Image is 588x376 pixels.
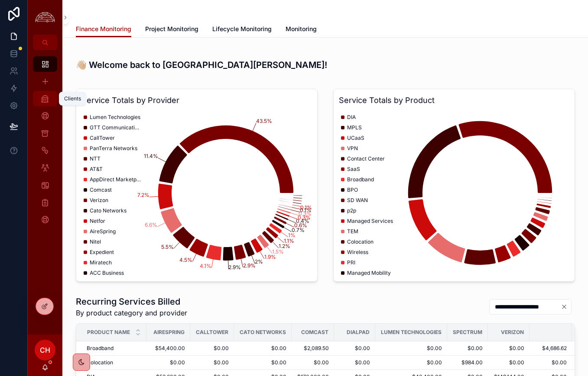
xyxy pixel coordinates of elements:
td: $0.00 [190,356,234,370]
td: $0.00 [146,356,190,370]
span: Colocation [347,238,374,245]
span: UCaaS [347,135,364,141]
tspan: 7.2% [137,192,149,198]
span: Comcast [301,329,328,336]
span: TEM [347,228,358,235]
span: AppDirect Marketplace [90,176,142,183]
span: Nitel [90,238,101,245]
tspan: 4.5% [179,257,192,263]
td: $984.00 [447,356,488,370]
span: Managed Services [347,218,393,225]
span: Cato Networks [240,329,286,336]
h3: Service Totals by Product [339,94,569,106]
span: Cato Networks [90,207,127,214]
td: $0.00 [488,356,530,370]
span: SD WAN [347,197,368,204]
tspan: 0.1% [299,207,311,213]
span: Verizon [501,329,524,336]
tspan: 5.5% [161,244,173,250]
tspan: 0.3% [299,210,312,217]
span: Lumen Technologies [381,329,442,336]
span: Managed Mobility [347,270,391,276]
span: Lifecycle Monitoring [212,25,272,33]
img: App logo [33,11,57,24]
tspan: 1.2% [278,243,290,249]
span: SaaS [347,166,360,173]
tspan: 1.9% [264,254,276,260]
span: MPLS [347,124,362,131]
td: $0.00 [292,356,334,370]
a: Lifecycle Monitoring [212,21,272,39]
span: CallTower [196,329,228,336]
span: DIA [347,114,356,121]
td: $0.00 [488,341,530,356]
a: Finance Monitoring [76,21,131,38]
td: Colocation [76,356,146,370]
span: By product category and provider [76,308,187,318]
span: Product Name [87,329,130,336]
td: $0.00 [530,356,572,370]
td: Broadband [76,341,146,356]
td: $0.00 [447,341,488,356]
span: CH [40,345,50,355]
span: NTT [90,155,101,162]
td: $2,089.50 [292,341,334,356]
td: $0.00 [190,341,234,356]
span: Project Monitoring [145,25,198,33]
span: Dialpad [347,329,370,336]
span: Contact Center [347,155,385,162]
span: Monitoring [286,25,317,33]
span: AireSpring [153,329,185,336]
tspan: 6.6% [144,222,157,228]
span: VPN [347,145,358,152]
td: $0.00 [334,341,375,356]
td: $0.00 [234,356,292,370]
td: $0.00 [334,356,375,370]
div: chart [339,110,569,276]
tspan: 2.9% [228,264,241,270]
div: Clients [64,95,81,102]
tspan: 0.7% [291,227,304,233]
tspan: 1% [288,232,295,238]
span: Expedient [90,249,114,256]
td: $54,400.00 [146,341,190,356]
tspan: 43.5% [256,118,272,124]
tspan: 1.1% [283,238,294,244]
button: Clear [561,303,571,310]
span: Lumen Technologies [90,114,140,121]
span: Spectrum [453,329,482,336]
span: PanTerra Networks [90,145,137,152]
span: ACC Business [90,270,124,276]
td: $4,686.62 [530,341,572,356]
span: AireSpring [90,228,116,235]
span: p2p [347,207,356,214]
h1: Recurring Services Billed [76,296,187,308]
td: $0.00 [375,356,447,370]
span: Miratech [90,259,112,266]
a: Project Monitoring [145,21,198,39]
span: AT&T [90,166,103,173]
tspan: 11.4% [143,153,158,159]
div: scrollable content [28,50,62,239]
span: Netfor [90,218,105,225]
tspan: 1.5% [272,248,284,255]
span: Comcast [90,186,112,193]
td: $0.00 [234,341,292,356]
tspan: 0.6% [294,222,307,228]
span: Finance Monitoring [76,25,131,33]
h3: Service Totals by Provider [81,94,312,106]
span: CallTower [90,135,115,141]
td: $0.00 [375,341,447,356]
span: Verizon [90,197,108,204]
tspan: 4.1% [200,263,211,269]
a: Monitoring [286,21,317,39]
tspan: 2% [255,258,263,265]
tspan: 0.4% [296,218,309,224]
tspan: 2.9% [243,262,255,269]
span: BPO [347,186,358,193]
div: chart [81,110,312,276]
h3: 👋🏼 Welcome back to [GEOGRAPHIC_DATA][PERSON_NAME]! [76,58,575,71]
span: GTT Communications [90,124,142,131]
span: Broadband [347,176,374,183]
tspan: 0.1% [300,204,312,211]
